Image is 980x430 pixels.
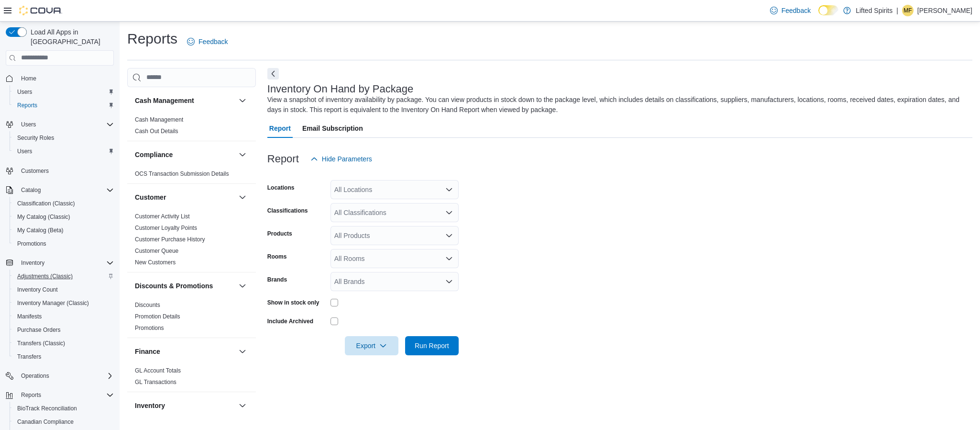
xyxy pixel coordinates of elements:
[917,5,972,16] p: [PERSON_NAME]
[10,197,118,210] button: Classification (Classic)
[13,225,114,236] span: My Catalog (Beta)
[902,5,914,16] div: Matt Fallaschek
[135,313,180,320] span: Promotion Details
[21,259,44,267] span: Inventory
[267,83,414,95] h3: Inventory On Hand by Package
[10,323,118,337] button: Purchase Orders
[13,198,114,209] span: Classification (Classic)
[127,168,256,183] div: Compliance
[10,337,118,350] button: Transfers (Classic)
[21,391,41,399] span: Reports
[13,86,36,98] a: Users
[21,75,36,82] span: Home
[135,170,229,178] span: OCS Transaction Submission Details
[17,370,114,382] span: Operations
[17,184,114,196] span: Catalog
[10,131,118,145] button: Security Roles
[445,186,453,193] button: Open list of options
[135,192,235,202] button: Customer
[237,95,248,106] button: Cash Management
[127,114,256,141] div: Cash Management
[17,73,40,84] a: Home
[2,71,118,85] button: Home
[21,121,36,128] span: Users
[13,351,114,362] span: Transfers
[13,324,65,336] a: Purchase Orders
[135,325,164,331] a: Promotions
[17,119,114,130] span: Users
[17,418,74,426] span: Canadian Compliance
[13,132,58,144] a: Security Roles
[17,72,114,84] span: Home
[21,372,49,380] span: Operations
[135,116,183,123] a: Cash Management
[19,6,62,15] img: Cova
[13,311,45,322] a: Manifests
[17,119,40,130] button: Users
[17,353,41,361] span: Transfers
[13,416,77,428] a: Canadian Compliance
[267,184,295,192] label: Locations
[135,170,229,177] a: OCS Transaction Submission Details
[237,149,248,160] button: Compliance
[13,338,114,349] span: Transfers (Classic)
[13,225,67,236] a: My Catalog (Beta)
[17,226,64,234] span: My Catalog (Beta)
[17,405,77,412] span: BioTrack Reconciliation
[198,37,228,46] span: Feedback
[267,68,279,79] button: Next
[13,297,114,309] span: Inventory Manager (Classic)
[13,338,69,349] a: Transfers (Classic)
[135,96,235,105] button: Cash Management
[10,350,118,363] button: Transfers
[135,379,176,385] a: GL Transactions
[302,119,363,138] span: Email Subscription
[135,401,165,410] h3: Inventory
[782,6,811,15] span: Feedback
[13,211,114,223] span: My Catalog (Classic)
[237,280,248,292] button: Discounts & Promotions
[135,192,166,202] h3: Customer
[351,336,393,355] span: Export
[135,259,176,266] a: New Customers
[345,336,398,355] button: Export
[13,416,114,428] span: Canadian Compliance
[2,183,118,197] button: Catalog
[13,351,45,362] a: Transfers
[17,389,114,401] span: Reports
[135,302,160,308] a: Discounts
[13,132,114,144] span: Security Roles
[818,5,838,15] input: Dark Mode
[135,367,181,374] span: GL Account Totals
[127,29,177,48] h1: Reports
[13,403,81,414] a: BioTrack Reconciliation
[322,154,372,164] span: Hide Parameters
[17,165,114,177] span: Customers
[135,259,176,266] span: New Customers
[13,238,114,249] span: Promotions
[10,85,118,99] button: Users
[13,100,41,111] a: Reports
[10,402,118,415] button: BioTrack Reconciliation
[135,236,205,243] a: Customer Purchase History
[267,95,968,115] div: View a snapshot of inventory availability by package. You can view products in stock down to the ...
[135,96,194,105] h3: Cash Management
[27,27,114,46] span: Load All Apps in [GEOGRAPHIC_DATA]
[10,415,118,429] button: Canadian Compliance
[13,86,114,98] span: Users
[10,145,118,158] button: Users
[17,286,58,294] span: Inventory Count
[10,210,118,224] button: My Catalog (Classic)
[13,198,79,209] a: Classification (Classic)
[135,213,190,220] span: Customer Activity List
[135,150,235,159] button: Compliance
[2,388,118,402] button: Reports
[13,284,62,295] a: Inventory Count
[13,297,93,309] a: Inventory Manager (Classic)
[21,167,49,175] span: Customers
[237,400,248,411] button: Inventory
[13,324,114,336] span: Purchase Orders
[307,149,376,169] button: Hide Parameters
